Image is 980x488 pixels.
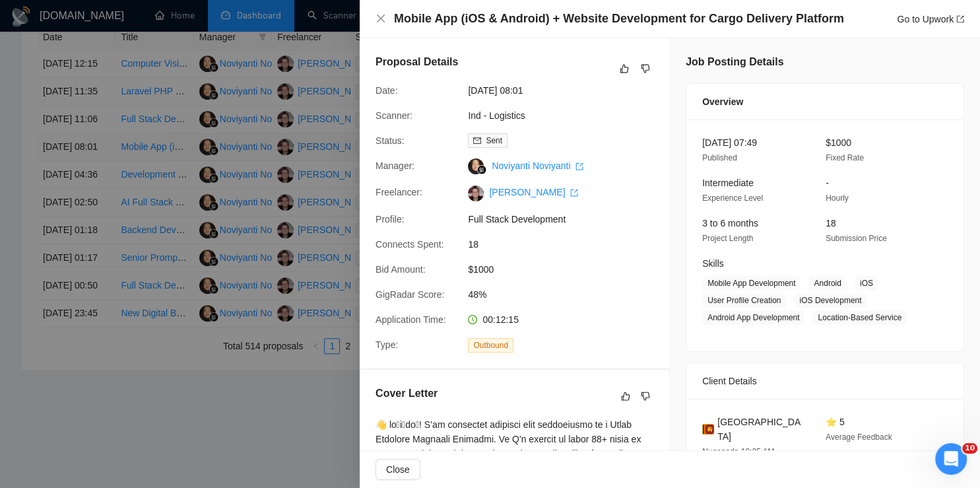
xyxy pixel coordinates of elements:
span: export [575,162,583,170]
iframe: Intercom live chat [935,443,967,475]
span: GigRadar Score: [376,289,444,300]
button: like [616,61,632,77]
span: 3 to 6 months [702,218,758,228]
button: dislike [637,61,653,77]
button: dislike [637,388,653,404]
span: Full Stack Development [468,212,666,227]
span: Fixed Rate [826,153,864,162]
span: $1000 [826,137,851,148]
span: Location-Based Service [812,310,907,325]
span: dislike [641,63,650,74]
a: Noviyanti Noviyanti export [492,160,583,171]
span: $1000 [468,262,666,277]
span: Experience Level [702,193,763,203]
span: Manager: [376,160,414,171]
span: Nugegoda 10:25 AM [702,447,774,456]
span: Overview [702,94,743,109]
span: Published [702,153,737,162]
span: Intermediate [702,178,754,188]
span: Date: [376,85,397,96]
span: 48% [468,287,666,302]
span: Close [386,462,410,477]
a: Ind - Logistics [468,110,525,121]
span: Outbound [468,338,513,353]
h4: Mobile App (iOS & Android) + Website Development for Cargo Delivery Platform [394,11,844,27]
span: [DATE] 07:49 [702,137,757,148]
span: [GEOGRAPHIC_DATA] [717,415,804,444]
span: Skills [702,258,724,269]
button: Close [376,13,386,24]
span: Bid Amount: [376,264,426,275]
span: [DATE] 08:01 [468,83,666,98]
span: like [620,63,629,74]
span: User Profile Creation [702,293,786,308]
span: 00:12:15 [482,314,519,325]
a: Go to Upworkexport [897,14,964,24]
span: like [621,391,630,401]
span: iOS [855,276,878,291]
a: [PERSON_NAME] export [489,187,578,197]
span: Submission Price [826,234,887,243]
span: Type: [376,339,398,350]
span: 18 [826,218,836,228]
span: Application Time: [376,314,446,325]
img: c1bYBLFISfW-KFu5YnXsqDxdnhJyhFG7WZWQjmw4vq0-YF4TwjoJdqRJKIWeWIjxa9 [468,186,484,201]
span: clock-circle [468,315,477,324]
span: 18 [468,237,666,252]
span: Android [808,276,846,291]
span: Status: [376,135,405,146]
span: Android App Development [702,310,804,325]
span: export [956,15,964,23]
img: gigradar-bm.png [477,165,486,174]
span: Freelancer: [376,187,422,197]
span: close [376,13,386,24]
button: Close [376,459,420,480]
h5: Cover Letter [376,386,438,401]
span: Hourly [826,193,849,203]
span: Sent [486,136,502,145]
span: mail [473,137,481,145]
span: Connects Spent: [376,239,444,250]
div: Client Details [702,363,948,399]
span: Scanner: [376,110,412,121]
span: ⭐ 5 [826,417,845,427]
button: like [618,388,634,404]
span: Profile: [376,214,405,225]
span: - [826,178,829,188]
h5: Proposal Details [376,54,458,70]
h5: Job Posting Details [686,54,783,70]
span: 10 [962,443,977,454]
span: iOS Development [794,293,866,308]
span: Average Feedback [826,433,892,442]
span: Project Length [702,234,753,243]
span: Mobile App Development [702,276,800,291]
img: 🇱🇰 [702,422,714,436]
span: dislike [641,391,650,401]
span: export [570,189,578,197]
